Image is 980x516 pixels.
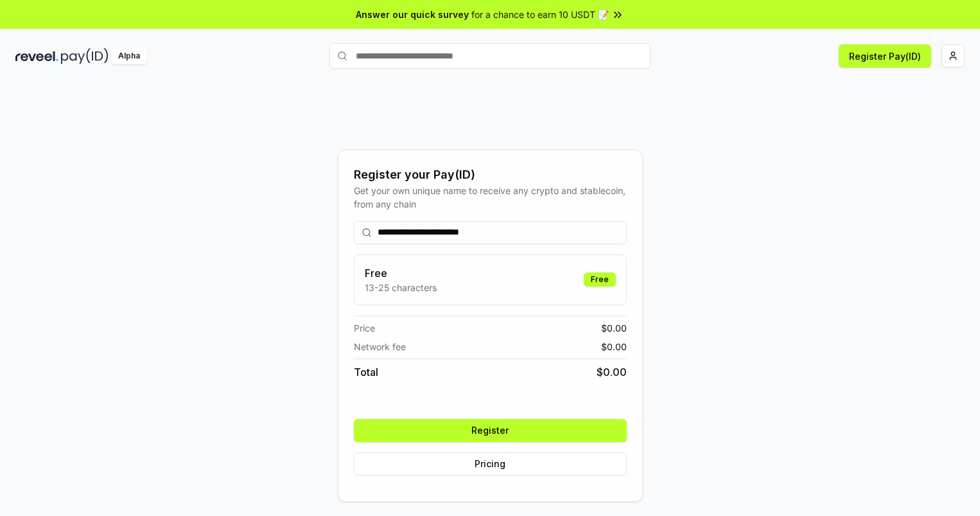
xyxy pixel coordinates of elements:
[365,281,437,294] p: 13-25 characters
[61,48,109,64] img: pay_id
[597,364,627,380] span: $ 0.00
[601,321,627,335] span: $ 0.00
[354,184,627,211] div: Get your own unique name to receive any crypto and stablecoin, from any chain
[354,419,627,442] button: Register
[15,48,58,64] img: reveel_dark
[354,166,627,184] div: Register your Pay(ID)
[354,321,375,335] span: Price
[354,364,378,380] span: Total
[354,452,627,476] button: Pricing
[354,340,406,353] span: Network fee
[839,44,931,67] button: Register Pay(ID)
[601,340,627,353] span: $ 0.00
[584,272,616,287] div: Free
[111,48,147,64] div: Alpha
[365,265,437,281] h3: Free
[356,8,469,21] span: Answer our quick survey
[471,8,609,21] span: for a chance to earn 10 USDT 📝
